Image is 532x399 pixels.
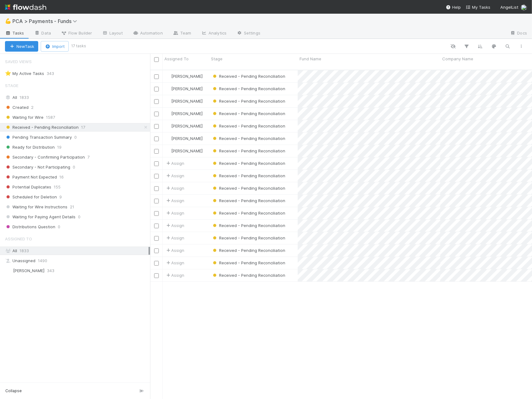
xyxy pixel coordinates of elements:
a: Flow Builder [56,29,97,39]
input: Toggle Row Selected [154,161,159,166]
div: Received - Pending Reconciliation [212,235,285,241]
span: My Tasks [466,5,490,10]
div: Received - Pending Reconciliation [212,210,285,216]
span: PCA > Payments - Funds [12,18,80,24]
button: Import [41,41,69,52]
img: avatar_c6c9a18c-a1dc-4048-8eac-219674057138.png [165,74,170,79]
div: Received - Pending Reconciliation [212,185,285,191]
div: Received - Pending Reconciliation [212,98,285,104]
a: Settings [232,29,265,39]
span: Received - Pending Reconciliation [5,123,79,131]
span: Company Name [442,56,473,62]
input: Toggle Row Selected [154,224,159,228]
div: [PERSON_NAME] [165,73,203,79]
div: Received - Pending Reconciliation [212,123,285,129]
span: Saved Views [5,55,32,68]
span: Assign [165,160,184,166]
span: Assign [165,173,184,179]
span: 7 [87,153,89,161]
span: Waiting for Wire Instructions [5,203,67,211]
div: Received - Pending Reconciliation [212,73,285,79]
button: NewTask [5,41,38,52]
img: avatar_c6c9a18c-a1dc-4048-8eac-219674057138.png [165,99,170,104]
span: 17 [81,123,85,131]
div: Assign [165,260,184,266]
span: 19 [57,143,62,151]
span: Received - Pending Reconciliation [212,260,285,265]
img: avatar_c6c9a18c-a1dc-4048-8eac-219674057138.png [165,86,170,91]
input: Toggle All Rows Selected [154,57,159,62]
span: Assign [165,210,184,216]
span: Stage [211,56,222,62]
div: All [5,247,149,255]
input: Toggle Row Selected [154,149,159,154]
div: Help [446,4,461,10]
input: Toggle Row Selected [154,273,159,278]
span: 1587 [46,114,55,121]
span: Received - Pending Reconciliation [212,248,285,253]
input: Toggle Row Selected [154,248,159,253]
span: 0 [73,163,75,171]
span: Collapse [5,388,22,394]
span: Received - Pending Reconciliation [212,186,285,191]
span: 💪 [5,18,11,24]
small: 17 tasks [71,43,86,49]
a: My Tasks [466,4,490,10]
span: Secondary - Not Participating [5,163,70,171]
span: Received - Pending Reconciliation [212,148,285,153]
img: avatar_c6c9a18c-a1dc-4048-8eac-219674057138.png [165,123,170,128]
span: [PERSON_NAME] [13,268,44,273]
span: Fund Name [300,56,321,62]
div: Received - Pending Reconciliation [212,148,285,154]
input: Toggle Row Selected [154,112,159,116]
span: Scheduled for Deletion [5,193,57,201]
div: Received - Pending Reconciliation [212,222,285,229]
div: [PERSON_NAME] [165,123,203,129]
div: [PERSON_NAME] [165,110,203,117]
span: 0 [78,213,80,221]
span: Received - Pending Reconciliation [212,99,285,104]
span: Assign [165,185,184,191]
div: Received - Pending Reconciliation [212,247,285,253]
span: Received - Pending Reconciliation [212,211,285,216]
input: Toggle Row Selected [154,87,159,91]
span: Created [5,104,29,111]
div: Unassigned [5,257,149,265]
span: [PERSON_NAME] [171,99,203,104]
span: 0 [74,133,77,141]
div: Received - Pending Reconciliation [212,86,285,92]
div: My Active Tasks [5,70,44,77]
img: avatar_c6c9a18c-a1dc-4048-8eac-219674057138.png [521,4,527,11]
span: Tasks [5,30,24,36]
span: 343 [47,70,60,77]
div: Received - Pending Reconciliation [212,260,285,266]
span: Received - Pending Reconciliation [212,273,285,278]
span: Ready for Distribution [5,143,55,151]
span: 1833 [20,94,29,101]
span: [PERSON_NAME] [171,111,203,116]
span: AngelList [500,5,518,10]
img: avatar_c6c9a18c-a1dc-4048-8eac-219674057138.png [165,111,170,116]
input: Toggle Row Selected [154,174,159,179]
span: Received - Pending Reconciliation [212,198,285,203]
div: Assign [165,197,184,204]
span: [PERSON_NAME] [171,148,203,153]
span: 16 [59,173,64,181]
input: Toggle Row Selected [154,186,159,191]
span: Assign [165,247,184,253]
div: All [5,94,149,101]
input: Toggle Row Selected [154,211,159,216]
span: Assigned To [5,233,32,245]
span: Received - Pending Reconciliation [212,173,285,178]
div: [PERSON_NAME] [165,86,203,92]
span: Received - Pending Reconciliation [212,235,285,240]
span: Assign [165,272,184,278]
span: Pending Transaction Summary [5,133,72,141]
div: Received - Pending Reconciliation [212,135,285,142]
